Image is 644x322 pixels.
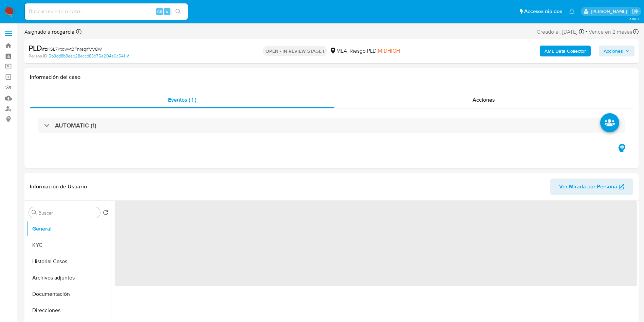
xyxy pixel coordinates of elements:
p: OPEN - IN REVIEW STAGE I [263,46,327,56]
b: Person ID [29,53,47,59]
button: Acciones [599,46,634,56]
b: rocgarcia [50,28,75,36]
h1: Información del caso [30,74,633,81]
button: General [26,221,111,237]
div: AUTOMATIC (1) [38,118,625,133]
button: Direcciones [26,302,111,319]
span: MIDHIGH [378,47,400,55]
a: Salir [632,8,639,15]
span: Asignado a [24,28,75,36]
div: MLA [330,47,347,55]
button: Documentación [26,286,111,302]
b: PLD [29,43,42,53]
span: Acciones [604,46,623,56]
h3: AUTOMATIC (1) [55,122,96,129]
span: s [166,8,168,15]
button: Historial Casos [26,253,111,270]
span: Ver Mirada por Persona [559,179,617,195]
button: Buscar [32,210,37,215]
span: Accesos rápidos [524,8,562,15]
div: Creado el: [DATE] [537,27,584,36]
span: Acciones [473,96,495,104]
button: Archivos adjuntos [26,270,111,286]
span: Alt [157,8,162,15]
button: Ver Mirada por Persona [550,179,633,195]
button: KYC [26,237,111,253]
span: - [586,27,587,36]
button: AML Data Collector [540,46,591,56]
button: Volver al orden por defecto [103,210,108,217]
a: Notificaciones [569,9,575,14]
input: Buscar [38,210,97,216]
span: # zl1GL7Ktqwvt3FnraqlfVV8W [42,46,102,52]
span: Vence en 2 meses [589,28,632,36]
a: 5b3dd8b8eab28eccd83b75a204a9c541 [49,53,129,59]
b: AML Data Collector [545,46,586,56]
input: Buscar usuario o caso... [25,7,188,16]
span: Riesgo PLD: [350,47,400,55]
span: ‌ [115,201,637,286]
span: Eventos ( 1 ) [168,96,196,104]
p: rocio.garcia@mercadolibre.com [591,8,629,15]
h1: Información de Usuario [30,183,87,190]
button: search-icon [171,7,185,16]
